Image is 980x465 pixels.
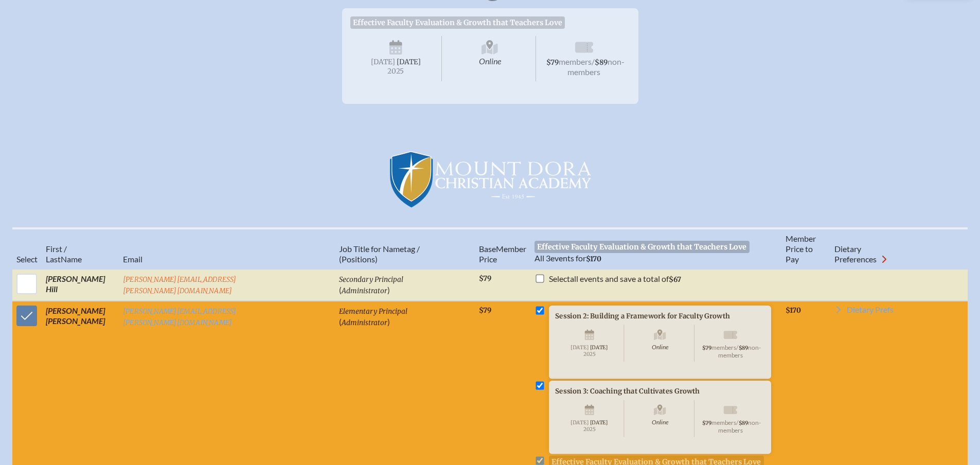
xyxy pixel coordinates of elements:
[590,419,608,426] span: [DATE]
[339,285,342,295] span: (
[555,312,750,320] p: Session 2: Building a Framework for Faculty Growth
[387,285,390,295] span: )
[718,344,761,359] span: non-members
[595,58,608,67] span: $89
[702,420,711,426] span: $79
[626,325,694,362] span: Online
[561,352,617,357] span: 2025
[592,57,595,66] span: /
[339,307,407,316] span: Elementary Principal
[847,306,894,314] span: Dietary Prefs
[534,253,601,263] span: events for
[738,420,748,426] span: $89
[371,58,395,66] span: [DATE]
[626,400,694,437] span: Online
[534,241,750,253] span: Effective Faculty Evaluation & Growth that Teachers Love
[834,244,877,264] span: ary Preferences
[42,269,119,301] td: [PERSON_NAME] Hill
[119,228,335,269] th: Email
[711,419,736,426] span: members
[738,345,748,351] span: $89
[359,67,434,75] span: 2025
[444,36,536,81] span: Online
[387,149,593,209] img: Mount Dora Christian Academy
[46,244,67,254] span: First /
[387,317,390,327] span: )
[549,274,681,284] p: all events and save a total of
[479,244,496,254] span: Base
[479,274,491,283] span: $79
[555,387,750,395] p: Session 3: Coaching that Cultivates Growth
[718,419,761,434] span: non-members
[549,274,570,283] span: Select
[123,307,237,327] a: [PERSON_NAME][EMAIL_ADDRESS][PERSON_NAME][DOMAIN_NAME]
[479,254,497,264] span: Price
[736,419,739,426] span: /
[46,254,61,264] span: Last
[123,275,237,295] a: [PERSON_NAME][EMAIL_ADDRESS][PERSON_NAME][DOMAIN_NAME]
[534,253,550,263] span: All 3
[711,344,736,351] span: members
[339,317,342,327] span: (
[519,244,526,254] span: er
[571,344,589,351] span: [DATE]
[16,254,38,264] span: Select
[546,58,559,67] span: $79
[475,228,530,269] th: Memb
[586,255,601,263] span: $170
[834,306,894,318] a: Dietary Prefs
[736,344,739,351] span: /
[781,228,830,269] th: Member Price to Pay
[571,419,589,426] span: [DATE]
[567,57,625,77] span: non-members
[42,228,119,269] th: Name
[590,344,608,351] span: [DATE]
[830,228,911,269] th: Diet
[561,427,617,433] span: 2025
[786,306,801,315] span: $170
[342,287,387,295] span: Administrator
[702,345,711,351] span: $79
[397,58,421,66] span: [DATE]
[335,228,475,269] th: Job Title for Nametag / (Positions)
[669,275,681,284] span: $67
[339,275,403,284] span: Secondary Principal
[479,306,491,315] span: $79
[342,318,387,327] span: Administrator
[350,16,565,29] span: Effective Faculty Evaluation & Growth that Teachers Love
[559,57,592,66] span: members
